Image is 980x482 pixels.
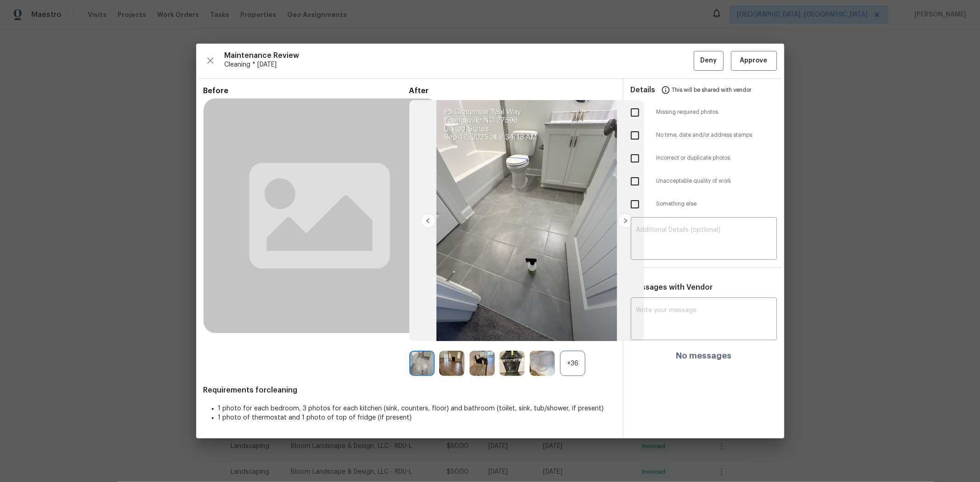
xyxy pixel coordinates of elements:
[623,147,784,170] div: Incorrect or duplicate photos
[204,386,615,395] span: Requirements for cleaning
[676,351,731,360] h4: No messages
[225,51,694,60] span: Maintenance Review
[672,79,752,101] span: This will be shared with vendor
[657,200,777,208] span: Something else
[623,124,784,147] div: No time, date and/or address stamps
[409,86,615,95] span: After
[225,60,694,69] span: Cleaning * [DATE]
[421,213,436,228] img: left-chevron-button-url
[657,108,777,116] span: Missing required photos
[631,284,713,291] span: Messages with Vendor
[218,404,615,413] li: 1 photo for each bedroom, 3 photos for each kitchen (sink, counters, floor) and bathroom (toilet,...
[218,413,615,422] li: 1 photo of thermostat and 1 photo of top of fridge (if present)
[657,131,777,139] span: No time, date and/or address stamps
[618,213,633,228] img: right-chevron-button-url
[700,55,717,67] span: Deny
[623,170,784,193] div: Unacceptable quality of work
[623,193,784,216] div: Something else
[631,79,656,101] span: Details
[623,101,784,124] div: Missing required photos
[560,351,585,376] div: +36
[204,86,409,95] span: Before
[740,55,768,67] span: Approve
[694,51,724,71] button: Deny
[657,154,777,162] span: Incorrect or duplicate photos
[731,51,777,71] button: Approve
[657,177,777,185] span: Unacceptable quality of work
